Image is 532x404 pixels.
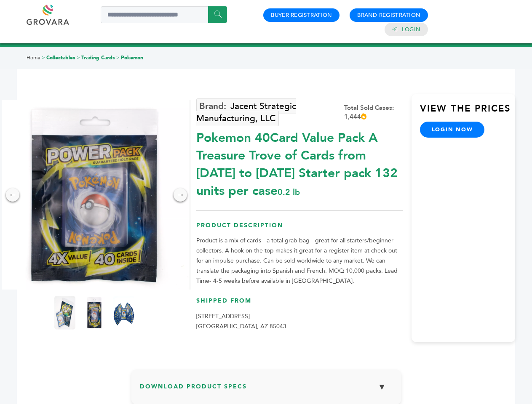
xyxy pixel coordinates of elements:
img: Pokemon 40-Card Value Pack – A Treasure Trove of Cards from 1996 to 2024 - Starter pack! 132 unit... [113,296,134,330]
h3: View the Prices [420,102,515,122]
div: → [174,188,187,202]
a: Home [27,54,40,61]
span: 0.2 lb [278,186,300,198]
button: ▼ [372,378,393,396]
input: Search a product or brand... [101,6,227,23]
a: login now [420,122,485,138]
h3: Product Description [196,221,403,236]
img: Pokemon 40-Card Value Pack – A Treasure Trove of Cards from 1996 to 2024 - Starter pack! 132 unit... [54,296,75,330]
span: > [116,54,120,61]
h3: Download Product Specs [140,378,393,402]
h3: Shipped From [196,297,403,311]
img: Pokemon 40-Card Value Pack – A Treasure Trove of Cards from 1996 to 2024 - Starter pack! 132 unit... [84,296,105,330]
p: Product is a mix of cards - a total grab bag - great for all starters/beginner collectors. A hook... [196,236,403,286]
a: Pokemon [121,54,143,61]
a: Jacent Strategic Manufacturing, LLC [196,98,296,126]
span: > [42,54,45,61]
span: > [77,54,80,61]
a: Brand Registration [357,11,420,19]
div: ← [6,188,19,202]
div: Total Sold Cases: 1,444 [344,104,403,121]
a: Login [402,26,420,33]
div: Pokemon 40Card Value Pack A Treasure Trove of Cards from [DATE] to [DATE] Starter pack 132 units ... [196,125,403,200]
a: Buyer Registration [271,11,332,19]
a: Trading Cards [81,54,115,61]
p: [STREET_ADDRESS] [GEOGRAPHIC_DATA], AZ 85043 [196,311,403,332]
a: Collectables [46,54,75,61]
